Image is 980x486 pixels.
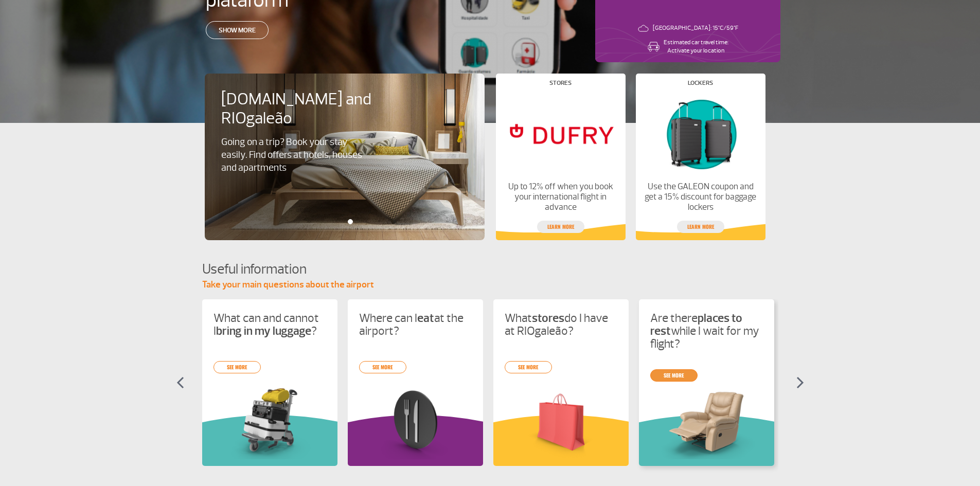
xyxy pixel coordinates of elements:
[505,386,617,459] img: card%20informa%C3%A7%C3%B5es%206.png
[650,369,698,382] a: see more
[505,312,617,337] p: What do I have at RIOgaleão?
[359,361,406,373] a: see more
[202,415,337,466] img: verdeInformacoesUteis.svg
[493,415,629,466] img: amareloInformacoesUteis.svg
[639,415,774,466] img: verdeInformacoesUteis.svg
[176,376,184,389] img: seta-esquerda
[202,260,778,279] h4: Useful information
[213,361,261,373] a: see more
[644,182,756,212] p: Use the GALEON coupon and get a 15% discount for baggage lockers
[417,311,434,326] strong: eat
[796,376,804,389] img: seta-direita
[650,386,763,459] img: card%20informa%C3%A7%C3%B5es%204.png
[653,24,738,32] p: [GEOGRAPHIC_DATA]: 15°C/59°F
[650,312,763,350] p: Are there while I wait for my flight?
[549,80,572,86] h4: Stores
[348,415,483,466] img: roxoInformacoesUteis.svg
[359,312,472,337] p: Where can I at the airport?
[505,361,552,373] a: see more
[213,312,326,337] p: What can and cannot I ?
[221,136,367,174] p: Going on a trip? Book your stay easily. Find offers at hotels, houses and apartments
[650,311,742,338] strong: places to rest
[221,90,385,128] h4: [DOMAIN_NAME] and RIOgaleão
[221,90,468,174] a: [DOMAIN_NAME] and RIOgaleãoGoing on a trip? Book your stay easily. Find offers at hotels, houses ...
[213,386,326,459] img: card%20informa%C3%A7%C3%B5es%201.png
[677,221,724,233] a: Learn more
[664,39,728,55] p: Estimated car travel time: Activate your location
[504,182,616,212] p: Up to 12% off when you book your international flight in advance
[206,21,269,39] a: Show more
[504,94,616,173] img: Stores
[202,279,778,291] p: Take your main questions about the airport
[359,386,472,459] img: card%20informa%C3%A7%C3%B5es%208.png
[688,80,713,86] h4: Lockers
[644,94,756,173] img: Lockers
[532,311,564,326] strong: stores
[537,221,584,233] a: Learn more
[216,323,311,338] strong: bring in my luggage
